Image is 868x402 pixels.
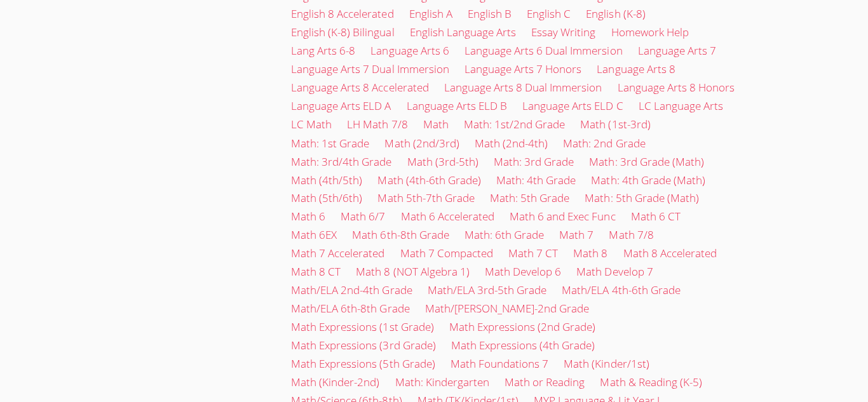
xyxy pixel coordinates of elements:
[579,117,649,131] a: Math (1st-3rd)
[290,98,390,113] a: Language Arts ELD A
[290,282,411,297] a: Math/ELA 2nd-4th Grade
[466,6,510,21] a: English B
[290,172,362,187] a: Math (4th/5th)
[290,264,340,278] a: Math 8 CT
[408,6,451,21] a: English A
[558,227,592,241] a: Math 7
[507,245,557,260] a: Math 7 CT
[629,208,679,223] a: Math 6 CT
[562,355,648,370] a: Math (Kinder/1st)
[448,319,594,333] a: Math Expressions (2nd Grade)
[290,62,448,76] a: Language Arts 7 Dual Immersion
[607,227,652,241] a: Math 7/8
[290,373,379,388] a: Math (Kinder-2nd)
[290,227,336,241] a: Math 6EX
[409,25,515,39] a: English Language Arts
[340,208,384,223] a: Math 6/7
[484,264,560,278] a: Math Develop 6
[588,154,702,168] a: Math: 3rd Grade (Math)
[583,190,697,204] a: Math: 5th Grade (Math)
[370,43,448,58] a: Language Arts 6
[575,264,651,278] a: Math Develop 7
[290,6,393,21] a: English 8 Accelerated
[463,62,580,76] a: Language Arts 7 Honors
[394,373,488,388] a: Math: Kindergarten
[489,190,568,204] a: Math: 5th Grade
[560,282,679,297] a: Math/ELA 4th-6th Grade
[473,135,546,150] a: Math (2nd-4th)
[595,62,674,76] a: Language Arts 8
[562,135,644,150] a: Math: 2nd Grade
[406,154,477,168] a: Math (3rd-5th)
[599,373,700,388] a: Math & Reading (K-5)
[449,355,547,370] a: Math Foundations 7
[503,373,583,388] a: Math or Reading
[355,264,468,278] a: Math 8 (NOT Algebra 1)
[384,135,458,150] a: Math (2nd/3rd)
[492,154,573,168] a: Math: 3rd Grade
[290,355,434,370] a: Math Expressions (5th Grade)
[290,80,428,95] a: Language Arts 8 Accelerated
[585,6,644,21] a: English (K-8)
[463,43,621,58] a: Language Arts 6 Dual Immersion
[443,80,600,95] a: Language Arts 8 Dual Immersion
[463,227,543,241] a: Math: 6th Grade
[290,117,331,131] a: LC Math
[290,245,384,260] a: Math 7 Accelerated
[450,337,593,352] a: Math Expressions (4th Grade)
[424,300,588,315] a: Math/[PERSON_NAME]-2nd Grade
[290,319,433,333] a: Math Expressions (1st Grade)
[400,208,493,223] a: Math 6 Accelerated
[351,227,448,241] a: Math 6th-8th Grade
[377,172,480,187] a: Math (4th-6th Grade)
[637,98,721,113] a: LC Language Arts
[290,337,435,352] a: Math Expressions (3rd Grade)
[463,117,564,131] a: Math: 1st/2nd Grade
[621,245,715,260] a: Math 8 Accelerated
[290,300,409,315] a: Math/ELA 6th-8th Grade
[377,190,473,204] a: Math 5th-7th Grade
[508,208,614,223] a: Math 6 and Exec Func
[290,208,325,223] a: Math 6
[290,154,391,168] a: Math: 3rd/4th Grade
[422,117,447,131] a: Math
[521,98,621,113] a: Language Arts ELD C
[426,282,545,297] a: Math/ELA 3rd-5th Grade
[399,245,492,260] a: Math 7 Compacted
[530,25,594,39] a: Essay Writing
[290,135,369,150] a: Math: 1st Grade
[590,172,703,187] a: Math: 4th Grade (Math)
[495,172,574,187] a: Math: 4th Grade
[636,43,714,58] a: Language Arts 7
[290,43,355,58] a: Lang Arts 6-8
[609,25,687,39] a: Homework Help
[405,98,506,113] a: Language Arts ELD B
[616,80,733,95] a: Language Arts 8 Honors
[346,117,407,131] a: LH Math 7/8
[572,245,606,260] a: Math 8
[290,190,362,204] a: Math (5th/6th)
[290,25,393,39] a: English (K-8) Bilingual
[526,6,569,21] a: English C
